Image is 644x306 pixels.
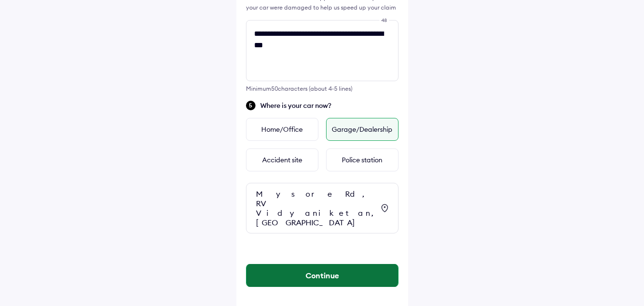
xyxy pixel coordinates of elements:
button: Continue [246,264,398,287]
div: Accident site [246,148,318,171]
div: Home/Office [246,118,318,141]
div: Minimum 50 characters (about 4-5 lines) [246,85,399,92]
div: Garage/Dealership [326,118,399,141]
span: Where is your car now? [260,101,399,110]
div: Mysore Rd, RV Vidyaniketan, [GEOGRAPHIC_DATA] [256,189,374,227]
div: Police station [326,148,399,171]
